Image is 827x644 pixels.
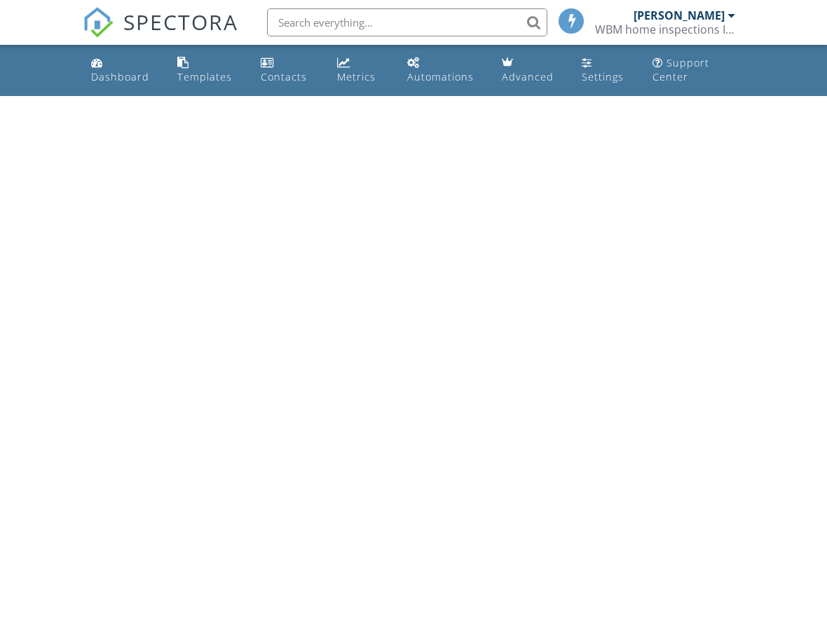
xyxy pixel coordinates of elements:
div: Support Center [652,56,709,83]
div: Settings [582,70,624,83]
div: WBM home inspections Inc [595,22,735,36]
a: Metrics [332,50,390,90]
a: Settings [576,50,636,90]
a: Contacts [255,50,321,90]
div: Templates [177,70,232,83]
div: Metrics [337,70,376,83]
div: Advanced [502,70,554,83]
a: Dashboard [86,50,160,90]
a: Templates [172,50,244,90]
div: Dashboard [91,70,149,83]
a: Support Center [647,50,741,90]
input: Search everything... [267,8,547,36]
div: Contacts [261,70,307,83]
img: The Best Home Inspection Software - Spectora [83,7,114,38]
a: Advanced [496,50,565,90]
a: Automations (Basic) [402,50,484,90]
a: SPECTORA [83,19,238,48]
div: Automations [407,70,474,83]
div: [PERSON_NAME] [634,8,725,22]
span: SPECTORA [123,7,238,36]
